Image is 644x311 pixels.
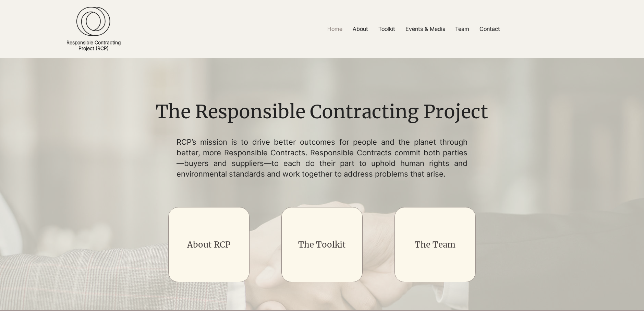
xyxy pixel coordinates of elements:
[400,21,450,37] a: Events & Media
[375,21,399,37] p: Toolkit
[177,137,468,179] p: RCP’s mission is to drive better outcomes for people and the planet through better, more Responsi...
[450,21,474,37] a: Team
[474,21,505,37] a: Contact
[322,21,348,37] a: Home
[66,39,121,51] a: Responsible ContractingProject (RCP)
[187,239,231,250] a: About RCP
[415,239,455,250] a: The Team
[349,21,372,37] p: About
[150,99,493,125] h1: The Responsible Contracting Project
[348,21,373,37] a: About
[402,21,449,37] p: Events & Media
[452,21,473,37] p: Team
[373,21,400,37] a: Toolkit
[476,21,503,37] p: Contact
[240,21,587,37] nav: Site
[324,21,346,37] p: Home
[298,239,346,250] a: The Toolkit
